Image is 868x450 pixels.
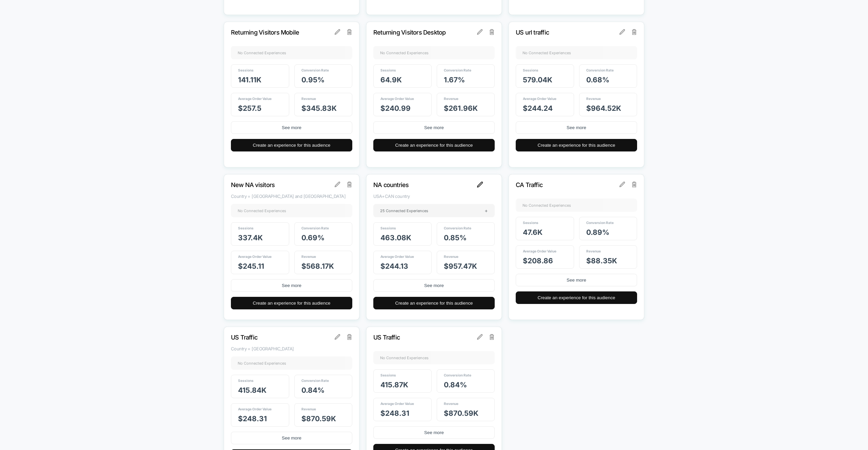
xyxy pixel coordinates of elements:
[373,181,476,188] p: NA countries
[301,97,316,101] span: Revenue
[523,68,538,72] span: Sessions
[380,226,396,230] span: Sessions
[490,29,494,35] img: delete
[380,97,414,101] span: Average Order Value
[477,182,483,188] img: edit
[523,221,538,225] span: Sessions
[516,29,619,36] p: US url traffic
[586,249,601,253] span: Revenue
[380,68,396,72] span: Sessions
[231,121,352,134] button: See more
[619,29,625,35] img: edit
[231,181,334,188] p: New NA visitors
[380,381,408,389] span: 415.87k
[444,409,478,417] span: $ 870.59k
[523,249,556,253] span: Average Order Value
[301,407,316,411] span: Revenue
[373,193,495,199] span: USA+CAN country
[444,97,458,101] span: Revenue
[444,402,458,406] span: Revenue
[373,297,495,309] button: Create an experience for this audience
[380,76,402,84] span: 64.9k
[632,29,637,35] img: delete
[231,432,352,444] button: See more
[238,262,264,270] span: $ 245.11
[516,121,637,134] button: See more
[347,334,352,340] img: delete
[238,104,261,112] span: $ 257.5
[301,379,329,383] span: Conversion Rate
[444,262,477,270] span: $ 957.47k
[231,297,352,309] button: Create an experience for this audience
[231,279,352,292] button: See more
[586,76,609,84] span: 0.68 %
[619,182,625,187] img: edit
[231,346,352,351] span: Country = [GEOGRAPHIC_DATA]
[335,182,340,187] img: edit
[444,381,467,389] span: 0.84 %
[523,76,552,84] span: 579.04k
[335,334,340,340] img: edit
[301,233,324,242] span: 0.69 %
[238,76,261,84] span: 141.11k
[373,139,495,151] button: Create an experience for this audience
[238,379,254,383] span: Sessions
[586,257,617,265] span: $ 88.35k
[347,182,352,187] img: delete
[301,104,337,112] span: $ 345.83k
[238,226,254,230] span: Sessions
[523,97,556,101] span: Average Order Value
[380,208,428,213] span: 25 Connected Experiences
[231,334,334,341] p: US Traffic
[380,262,408,270] span: $ 244.13
[301,414,336,423] span: $ 870.59k
[380,402,414,406] span: Average Order Value
[373,29,476,36] p: Returning Visitors Desktop
[444,226,471,230] span: Conversion Rate
[335,29,340,35] img: edit
[523,228,542,237] span: 47.6k
[380,254,414,259] span: Average Order Value
[485,207,488,214] span: +
[301,386,324,394] span: 0.84 %
[301,68,329,72] span: Conversion Rate
[238,233,263,242] span: 337.4k
[380,409,409,417] span: $ 248.31
[238,254,272,259] span: Average Order Value
[231,193,352,199] span: Country = [GEOGRAPHIC_DATA] and [GEOGRAPHIC_DATA]
[238,97,272,101] span: Average Order Value
[444,233,467,242] span: 0.85 %
[231,139,352,151] button: Create an experience for this audience
[523,104,553,112] span: $ 244.24
[238,386,267,394] span: 415.84k
[301,262,334,270] span: $ 568.17k
[238,414,267,423] span: $ 248.31
[380,373,396,377] span: Sessions
[516,274,637,286] button: See more
[373,279,495,292] button: See more
[444,254,458,259] span: Revenue
[380,233,411,242] span: 463.08k
[238,68,254,72] span: Sessions
[444,104,478,112] span: $ 261.96k
[373,334,476,341] p: US Traffic
[477,334,482,340] img: edit
[586,221,614,225] span: Conversion Rate
[586,228,609,237] span: 0.89 %
[523,257,553,265] span: $ 208.86
[586,104,621,112] span: $ 964.52k
[380,104,411,112] span: $ 240.99
[301,76,324,84] span: 0.95 %
[373,426,495,439] button: See more
[444,76,465,84] span: 1.67 %
[516,139,637,151] button: Create an experience for this audience
[516,181,619,188] p: CA Traffic
[586,68,614,72] span: Conversion Rate
[490,334,494,340] img: delete
[301,226,329,230] span: Conversion Rate
[238,407,272,411] span: Average Order Value
[347,29,352,35] img: delete
[632,182,637,187] img: delete
[444,68,471,72] span: Conversion Rate
[373,121,495,134] button: See more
